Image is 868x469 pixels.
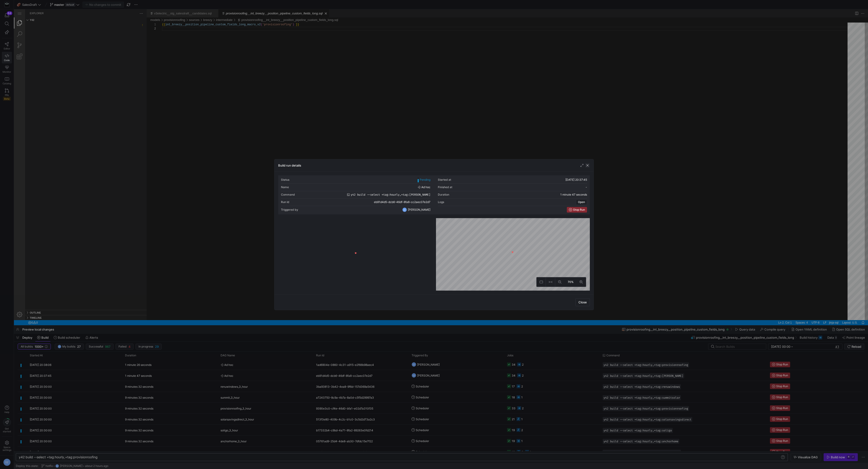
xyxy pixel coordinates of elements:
div: /models [136,8,146,13]
div: / • Unable to resolve workspace folder [14,13,133,18]
a: More Actions... [846,2,851,7]
div: Ln 2, Col 1 [762,311,780,316]
div: /models/provisionroofing/sources [175,8,186,13]
a: sources [175,9,186,12]
h3: Outline [16,301,27,306]
span: 'provisionroofing' [248,14,279,17]
div: Started at [438,178,451,181]
div: Layout: U.S. [826,311,845,316]
span: ) [279,14,280,17]
span: Open [578,200,585,204]
span: [DATE] 20:37:45 [565,178,587,181]
div: Status [281,178,289,181]
div: UTF-8 [796,311,807,316]
button: Stop Run [567,207,587,213]
a: v3electric__stg_salesdraft__candidates.sql [140,2,198,6]
a: UTF-8 [796,311,807,316]
span: Close [578,300,587,304]
div: Files Explorer [11,13,133,301]
div: Finished at [438,186,452,189]
a: Ln 2, Col 1 [763,311,779,316]
span: Stop Run [573,208,585,211]
div: Folders Section [11,8,133,13]
div: Triggered by [281,208,298,211]
a: No Problems [13,311,25,316]
div: LF [807,311,814,316]
div: /models/provisionroofing/sources/breezy/intermediate [202,8,219,13]
span: {{ [148,14,151,17]
button: 70% [564,277,577,287]
div: Run Id [281,200,289,204]
h3: Explorer Section: y42 [16,8,20,13]
div: provisionroofing__int_breezy__position_pipeline_custom_fields_long.sql, preview [133,13,854,311]
button: Open [576,199,587,205]
a: provisionroofing__int_breezy__position_pipeline_custom_fields_long.sql [212,2,309,6]
div: /models/provisionroofing/sources/breezy [189,8,198,13]
div: Outline Section [11,301,133,306]
span: }} [282,14,285,17]
span: macro_v2 [233,14,247,17]
h3: Timeline [16,306,28,311]
span: 70% [567,279,574,285]
a: provisionroofing [150,9,171,12]
a: Spaces: 4 [780,311,795,316]
span: y42 build --select +tag:hourly,+tag:[PERSON_NAME] [351,193,430,196]
div: /models/provisionroofing/sources/breezy/intermediate/provisionroofing__int_breezy__position_pipel... [222,8,324,13]
div: DZ [402,207,407,212]
span: int_breezy__position_pipeline_custom_fields_long_ [151,14,233,17]
a: breezy [189,9,198,12]
a: Split Editor Right (⌘\) [⌥] Split Editor Down [840,2,845,7]
div: No Problems [12,311,26,316]
div: Logs [438,200,444,204]
a: intermediate [202,9,219,12]
a: Layout: U.S. [827,311,845,316]
img: logo.gif [508,251,515,258]
div: /models/provisionroofing [150,8,171,13]
li: Close (⌘W) [199,2,203,7]
div: 2 [137,17,142,22]
h3: Build run details [278,164,301,167]
span: Ad hoc [418,186,430,189]
y42-duration: 1 minute 47 seconds [560,193,587,196]
a: LF [808,311,814,316]
a: Views and More Actions... [125,2,130,7]
a: Notifications [846,311,852,316]
div: Command [281,193,295,196]
span: Pending [420,178,430,181]
button: Close [575,298,590,306]
div: 1 [137,13,142,17]
div: Duration [438,193,449,196]
div: Name [281,186,289,189]
div: Spaces: 4 [780,311,796,316]
img: logo.gif [352,252,359,259]
span: eb91d4d5-dcb6-46df-8fa8-cc2aec07e2d7 [374,200,430,204]
div: Notifications [845,311,852,316]
div: jinja-sql [814,311,826,316]
span: [PERSON_NAME] [408,208,430,211]
a: Close (⌘W) [310,2,314,7]
ul: Tab actions [309,2,315,7]
a: jinja-sql [814,311,826,316]
span: ( [247,14,248,17]
span: - [586,185,587,189]
div: Timeline Section [11,306,133,311]
ul: Tab actions [198,2,204,7]
a: provisionroofing__int_breezy__position_pipeline_custom_fields_long.sql [228,9,324,12]
a: models [136,9,146,12]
